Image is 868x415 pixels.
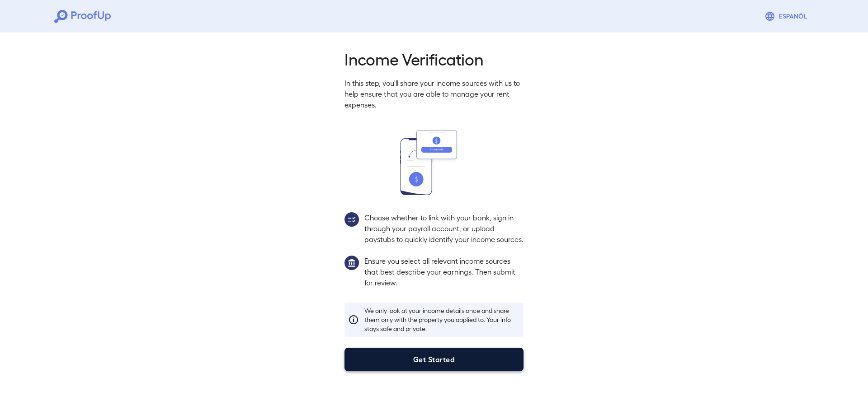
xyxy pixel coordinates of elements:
[364,212,524,245] p: Choose whether to link with your bank, sign in through your payroll account, or upload paystubs t...
[364,306,520,333] p: We only look at your income details once and share them only with the property you applied to. Yo...
[344,212,359,227] img: group2.svg
[364,256,524,288] p: Ensure you select all relevant income sources that best describe your earnings. Then submit for r...
[344,348,524,371] button: Get Started
[344,256,359,270] img: group1.svg
[761,7,814,25] button: Espanõl
[344,49,524,69] h2: Income Verification
[344,78,524,110] p: In this step, you'll share your income sources with us to help ensure that you are able to manage...
[400,130,468,195] img: transfer_money.svg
